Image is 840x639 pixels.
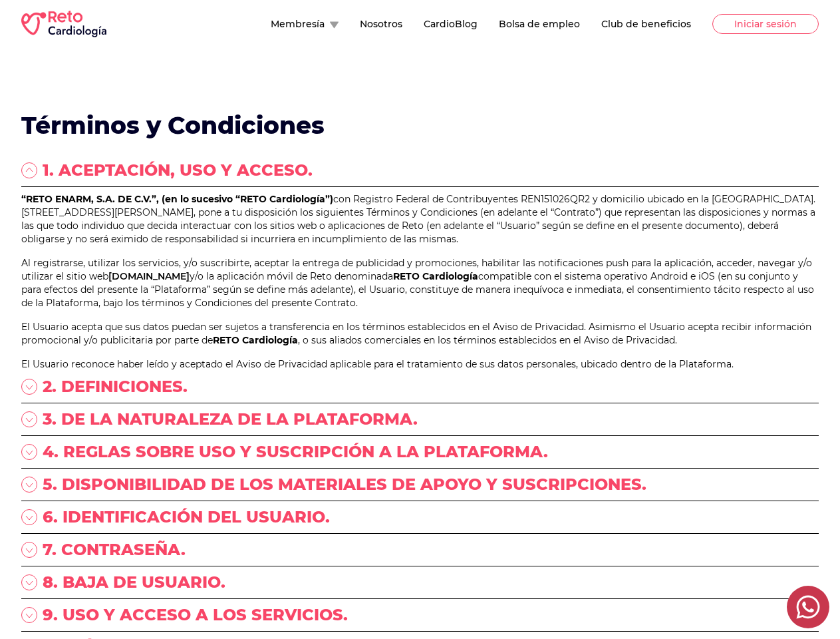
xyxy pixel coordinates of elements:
p: 1. ACEPTACIÓN, USO Y ACCESO. [43,160,313,181]
p: Al registrarse, utilizar los servicios, y/o suscribirte, aceptar la entrega de publicidad y promo... [21,256,819,310]
button: Bolsa de empleo [499,17,580,31]
p: 5. DISPONIBILIDAD DE LOS MATERIALES DE APOYO Y SUSCRIPCIONES. [43,474,646,495]
button: Club de beneficios [601,17,691,31]
p: 2. DEFINICIONES. [43,376,188,397]
p: 4. REGLAS SOBRE USO Y SUSCRIPCIÓN A LA PLATAFORMA. [43,441,548,463]
button: Nosotros [360,17,402,31]
h1: Términos y Condiciones [21,112,819,138]
span: RETO Cardiología [393,270,478,282]
p: 6. IDENTIFICACIÓN DEL USUARIO. [43,507,330,528]
a: [DOMAIN_NAME] [108,270,190,282]
p: El Usuario reconoce haber leído y aceptado el Aviso de Privacidad aplicable para el tratamiento d... [21,357,819,371]
span: “RETO ENARM, S.A. DE C.V.”, (en lo sucesivo “RETO Cardiología”) [21,193,333,205]
button: Iniciar sesión [712,14,819,34]
button: CardioBlog [424,17,478,31]
p: 3. DE LA NATURALEZA DE LA PLATAFORMA. [43,409,418,430]
p: El Usuario acepta que sus datos puedan ser sujetos a transferencia en los términos establecidos e... [21,320,819,347]
span: RETO Cardiología [213,334,298,346]
button: Membresía [271,17,339,31]
p: con Registro Federal de Contribuyentes REN151026QR2 y domicilio ubicado en la [GEOGRAPHIC_DATA]. ... [21,192,819,246]
p: 7. CONTRASEÑA. [43,539,186,560]
img: RETO Cardio Logo [21,11,106,37]
p: 9. USO Y ACCESO A LOS SERVICIOS. [43,604,348,626]
p: 8. BAJA DE USUARIO. [43,572,225,593]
